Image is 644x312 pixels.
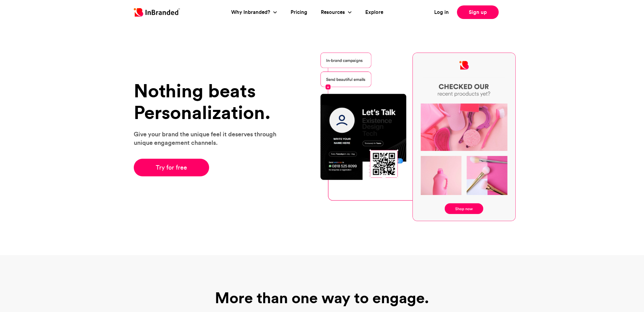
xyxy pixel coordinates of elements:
img: Inbranded [134,8,180,17]
a: Explore [365,8,383,16]
a: Sign up [457,5,499,19]
h1: More than one way to engage. [203,289,441,307]
h1: Nothing beats Personalization. [134,80,285,123]
a: Log in [434,8,449,16]
a: Pricing [291,8,307,16]
a: Try for free [134,159,209,176]
a: Resources [321,8,347,16]
p: Give your brand the unique feel it deserves through unique engagement channels. [134,130,285,147]
a: Why Inbranded? [231,8,272,16]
